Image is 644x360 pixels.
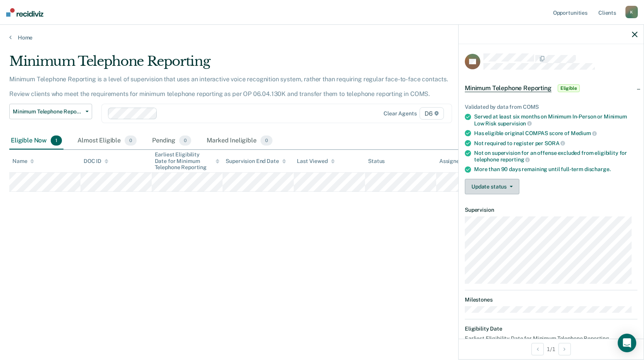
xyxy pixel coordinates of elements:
span: SORA [545,140,565,146]
div: Last Viewed [297,158,334,165]
div: Not required to register per [474,140,637,147]
div: Minimum Telephone ReportingEligible [459,76,644,101]
dt: Eligibility Date [465,326,637,332]
div: Not on supervision for an offense excluded from eligibility for telephone [474,150,637,163]
div: Assigned to [439,158,476,165]
span: Medium [571,130,597,136]
span: supervision [498,120,532,127]
span: Eligible [558,84,580,92]
div: Clear agents [384,110,416,117]
span: 0 [260,135,272,146]
button: Previous Opportunity [531,343,544,355]
dt: Supervision [465,207,637,213]
div: Has eligible original COMPAS score of [474,130,637,137]
div: Open Intercom Messenger [618,334,636,352]
span: discharge. [584,166,611,172]
div: Earliest Eligibility Date for Minimum Telephone Reporting [155,151,220,171]
div: Almost Eligible [76,132,138,149]
dt: Earliest Eligibility Date for Minimum Telephone Reporting [465,335,637,342]
span: 0 [125,135,137,146]
button: Next Opportunity [558,343,571,355]
span: 1 [51,135,62,146]
span: 0 [179,135,191,146]
div: Marked Ineligible [205,132,274,149]
div: Supervision End Date [226,158,286,165]
div: More than 90 days remaining until full-term [474,166,637,173]
p: Minimum Telephone Reporting is a level of supervision that uses an interactive voice recognition ... [9,75,448,98]
a: Home [9,34,635,41]
div: Minimum Telephone Reporting [9,53,492,75]
div: Pending [151,132,193,149]
div: 1 / 1 [459,339,644,359]
div: Validated by data from COMS [465,104,637,110]
div: DOC ID [84,158,108,165]
div: Served at least six months on Minimum In-Person or Minimum Low Risk [474,113,637,127]
div: Name [12,158,34,165]
span: reporting [500,156,530,163]
button: Update status [465,179,519,194]
dt: Milestones [465,297,637,303]
div: Eligible Now [9,132,63,149]
span: Minimum Telephone Reporting [13,108,82,115]
div: Status [368,158,385,165]
img: Recidiviz [6,8,43,17]
div: K [625,6,638,18]
span: Minimum Telephone Reporting [465,84,552,92]
span: D6 [420,107,444,120]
